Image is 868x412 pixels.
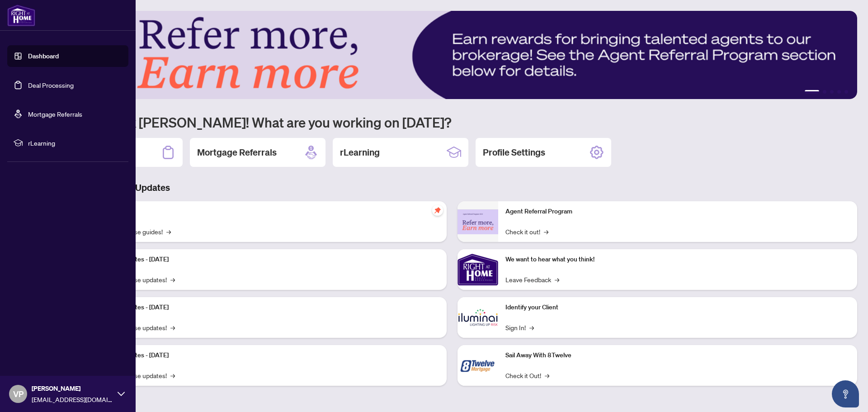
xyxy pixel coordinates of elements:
span: → [545,370,549,380]
p: We want to hear what you think! [505,255,850,265]
span: → [544,227,548,237]
span: → [170,370,175,380]
button: 4 [837,90,841,94]
a: Mortgage Referrals [28,110,82,118]
p: Agent Referral Program [505,207,850,217]
button: 1 [805,90,819,94]
p: Sail Away With 8Twelve [505,350,850,360]
p: Platform Updates - [DATE] [95,303,439,313]
a: Check it Out!→ [505,370,549,380]
img: Agent Referral Program [458,209,498,234]
img: Sail Away With 8Twelve [458,345,498,386]
span: → [529,322,534,332]
p: Identify your Client [505,303,850,313]
h2: Profile Settings [483,146,545,159]
span: → [170,275,175,284]
a: Deal Processing [28,81,74,89]
span: rLearning [28,138,122,148]
img: Identify your Client [458,297,498,338]
a: Dashboard [28,52,59,60]
button: 5 [844,90,848,94]
a: Sign In!→ [505,322,534,332]
span: pushpin [432,205,443,216]
p: Platform Updates - [DATE] [95,255,439,265]
button: 3 [830,90,834,94]
h2: rLearning [340,146,380,159]
span: VP [13,388,24,400]
h3: Brokerage & Industry Updates [47,181,857,194]
h1: Welcome back [PERSON_NAME]! What are you working on [DATE]? [47,114,857,131]
span: → [166,227,171,237]
img: We want to hear what you think! [458,249,498,290]
img: logo [7,5,35,26]
p: Platform Updates - [DATE] [95,350,439,360]
img: Slide 0 [47,11,857,99]
span: [PERSON_NAME] [32,384,113,393]
span: → [555,275,559,284]
span: → [170,322,175,332]
button: 2 [823,90,826,94]
a: Check it out!→ [505,227,548,237]
h2: Mortgage Referrals [197,146,277,159]
a: Leave Feedback→ [505,275,559,284]
button: Open asap [832,380,859,407]
span: [EMAIL_ADDRESS][DOMAIN_NAME] [32,394,113,404]
p: Self-Help [95,207,439,217]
